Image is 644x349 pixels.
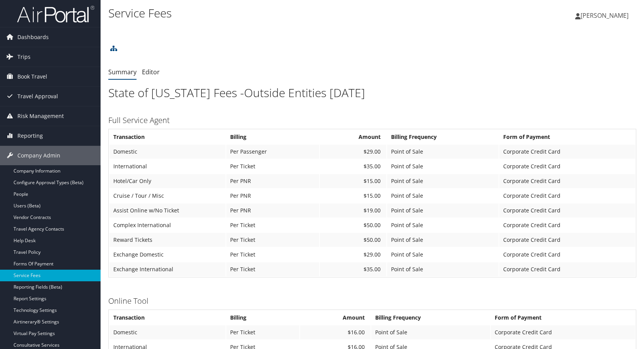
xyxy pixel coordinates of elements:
td: Per PNR [226,189,319,203]
th: Transaction [109,311,225,325]
h1: Service Fees [108,5,460,21]
td: $50.00 [320,233,386,247]
td: Point of Sale [387,189,499,203]
td: Corporate Credit Card [499,204,635,217]
td: Corporate Credit Card [499,248,635,262]
td: Complex International [109,218,225,232]
td: $29.00 [320,145,386,159]
td: Corporate Credit Card [499,233,635,247]
td: Per Ticket [226,218,319,232]
th: Billing [226,130,319,144]
span: Risk Management [17,106,64,126]
td: Corporate Credit Card [499,189,635,203]
td: Exchange International [109,262,225,276]
th: Transaction [109,130,225,144]
th: Form of Payment [499,130,635,144]
img: airportal-logo.png [17,5,94,23]
span: Book Travel [17,67,47,86]
td: Point of Sale [387,174,499,188]
td: Point of Sale [387,204,499,217]
td: Per Ticket [226,325,299,339]
th: Billing Frequency [371,311,490,325]
td: Point of Sale [387,248,499,262]
td: Domestic [109,145,225,159]
td: Point of Sale [387,233,499,247]
td: $35.00 [320,159,386,173]
h3: Online Tool [108,296,636,306]
td: Point of Sale [387,145,499,159]
td: $50.00 [320,218,386,232]
span: [PERSON_NAME] [581,11,629,20]
td: $15.00 [320,174,386,188]
th: Form of Payment [491,311,635,325]
th: Amount [320,130,386,144]
td: Per Ticket [226,159,319,173]
td: Point of Sale [387,218,499,232]
a: Editor [142,68,160,76]
td: $19.00 [320,204,386,217]
td: Corporate Credit Card [499,145,635,159]
a: [PERSON_NAME] [575,4,636,27]
td: Reward Tickets [109,233,225,247]
a: Summary [108,68,137,76]
td: $15.00 [320,189,386,203]
td: Corporate Credit Card [491,325,635,339]
span: Dashboards [17,27,49,47]
td: Point of Sale [371,325,490,339]
span: Travel Approval [17,87,58,106]
th: Billing [226,311,299,325]
td: Per PNR [226,174,319,188]
td: Exchange Domestic [109,248,225,262]
td: Corporate Credit Card [499,174,635,188]
td: Point of Sale [387,262,499,276]
td: Corporate Credit Card [499,218,635,232]
th: Billing Frequency [387,130,499,144]
td: Per Ticket [226,262,319,276]
span: Reporting [17,126,43,145]
td: $35.00 [320,262,386,276]
td: Hotel/Car Only [109,174,225,188]
td: Per PNR [226,204,319,217]
td: International [109,159,225,173]
h1: State of [US_STATE] Fees -Outside Entities [DATE] [108,85,636,101]
td: Assist Online w/No Ticket [109,204,225,217]
th: Amount [300,311,371,325]
td: Point of Sale [387,159,499,173]
h3: Full Service Agent [108,115,636,126]
span: Trips [17,47,31,67]
td: Per Ticket [226,233,319,247]
td: $16.00 [300,325,371,339]
td: Corporate Credit Card [499,262,635,276]
td: Per Ticket [226,248,319,262]
td: Domestic [109,325,225,339]
span: Company Admin [17,146,60,165]
td: Per Passenger [226,145,319,159]
td: Corporate Credit Card [499,159,635,173]
td: Cruise / Tour / Misc [109,189,225,203]
td: $29.00 [320,248,386,262]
